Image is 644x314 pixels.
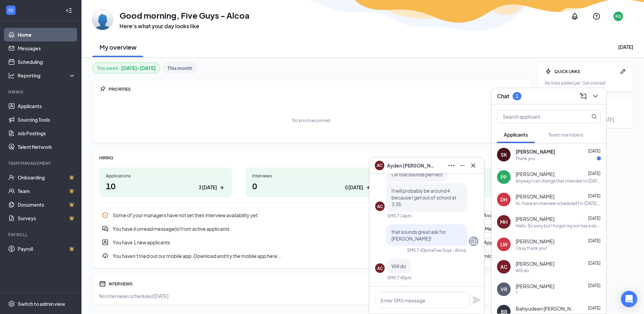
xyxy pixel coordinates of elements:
div: Thank you [516,156,535,161]
h1: 0 [252,180,371,192]
a: Sourcing Tools [18,113,76,126]
div: INTERVIEWS [109,281,525,287]
a: PayrollCrown [18,242,76,256]
a: Home [18,28,76,41]
svg: Notifications [571,12,579,20]
a: DocumentsCrown [18,198,76,211]
svg: Download [102,252,109,259]
div: ? [516,290,518,296]
div: PRIORITIES [109,86,525,92]
svg: ArrowRight [218,184,225,191]
a: Scheduling [18,55,76,69]
div: Team Management [8,160,74,166]
button: ChevronDown [590,91,601,102]
button: Minimize [457,160,468,171]
span: [DATE] [588,216,601,221]
div: This week : [97,64,156,72]
span: [PERSON_NAME] [516,171,554,177]
a: InfoSome of your managers have not set their interview availability yetSet AvailabilityPin [99,208,525,222]
svg: ChevronDown [591,92,600,100]
input: Search applicant [497,110,578,123]
div: PP [501,174,507,180]
a: Applications103 [DATE]ArrowRight [99,168,232,197]
div: Hi, I have an interview scheduled for [DATE] but I took the job offer at UT [DATE], but I want to... [516,200,601,206]
div: VR [501,286,507,293]
div: Okay thank you! [516,245,547,251]
a: SurveysCrown [18,211,76,225]
div: Hello. So sorry but I forgot my son has a doctor's appointment [DATE]. Can I reschedule for same ... [516,223,601,229]
span: Applicants [504,132,528,138]
svg: UserEntity [102,239,109,246]
svg: Ellipses [447,161,456,170]
div: MH [500,219,508,225]
span: [PERSON_NAME] [516,238,554,245]
h1: 10 [106,180,225,192]
div: You haven't tried out our mobile app. Download and try the mobile app here... [99,249,525,263]
a: Messages [18,41,76,55]
div: 3 [DATE] [199,184,217,191]
span: [DATE] [588,238,601,243]
button: Ellipses [446,160,457,171]
span: Bahiyudeen [PERSON_NAME] [516,305,577,312]
svg: Pin [99,86,106,92]
span: [DATE] [588,306,601,311]
svg: ArrowRight [365,184,371,191]
svg: Company [470,237,478,245]
div: Will do [516,268,529,274]
button: Read Messages [468,225,512,233]
div: 1 [516,93,518,99]
div: Anyway I can change that interview to [DATE] at the same time? [516,178,601,184]
div: LW [500,241,508,248]
svg: Info [102,212,109,219]
div: Payroll [8,232,74,238]
svg: Analysis [8,72,15,79]
span: Will do [391,263,406,269]
div: Hiring [8,89,74,95]
svg: Calendar [99,280,106,287]
svg: DoubleChatActive [102,225,109,232]
a: UserEntityYou have 1 new applicantsReview New ApplicantsPin [99,235,525,249]
a: Job Postings [18,126,76,140]
svg: Cross [469,161,477,170]
h1: Good morning, Five Guys - Alcoa [119,10,250,21]
div: HIRING [99,155,525,161]
h2: My overview [99,43,136,51]
div: You haven't tried out our mobile app. Download and try the mobile app here... [113,252,466,259]
b: [DATE] - [DATE] [121,64,156,72]
div: No links added yet. Get started! [545,80,626,86]
div: No interviews scheduled [DATE]. [99,293,525,299]
img: Five Guys - Alcoa [92,10,113,30]
span: [DATE] [588,171,601,176]
div: You have 6 unread message(s) from active applicants [113,225,464,232]
svg: WorkstreamLogo [7,7,14,14]
svg: ComposeMessage [579,92,587,100]
a: DoubleChatActiveYou have 6 unread message(s) from active applicantsRead MessagesPin [99,222,525,235]
span: Ok that sounds perfect [391,171,443,177]
div: You have 1 new applicants [99,235,525,249]
div: FG [615,14,621,19]
svg: Settings [8,300,15,307]
div: Applications [106,173,225,179]
span: that sounds great ask for [PERSON_NAME]! [391,229,446,242]
svg: Minimize [458,161,466,170]
div: SMS 7:40pm [407,247,431,253]
h3: Here’s what your day looks like [119,22,250,30]
a: OnboardingCrown [18,171,76,184]
div: AC [377,265,383,271]
div: SMS 7:14pm [387,213,411,219]
svg: Plane [473,296,481,304]
span: Team members [548,132,583,138]
a: Interviews00 [DATE]ArrowRight [245,168,378,197]
div: QUICK LINKS [554,69,617,74]
div: You have 1 new applicants [113,239,446,246]
span: Ayden [PERSON_NAME] [387,162,435,169]
div: Some of your managers have not set their interview availability yet [99,208,525,222]
span: [PERSON_NAME] [516,148,555,155]
span: [DATE] [588,149,601,154]
div: Interviews [252,173,371,179]
button: Cross [468,160,479,171]
div: Open Intercom Messenger [621,291,637,307]
span: [PERSON_NAME] [516,260,554,267]
div: SK [501,151,507,158]
div: 0 [DATE] [345,184,363,191]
